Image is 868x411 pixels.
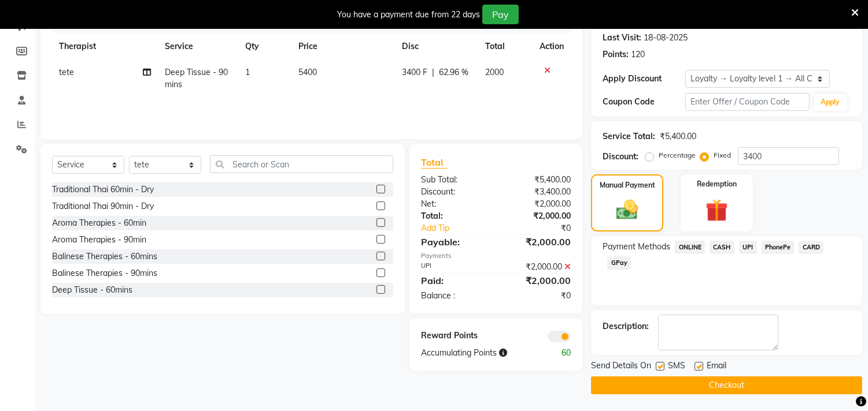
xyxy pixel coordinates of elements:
div: Net: [412,198,496,210]
div: Last Visit: [603,32,641,44]
div: Discount: [412,186,496,198]
span: SMS [668,360,685,374]
div: You have a payment due from 22 days [337,9,480,21]
span: 62.96 % [439,66,468,79]
span: CASH [710,241,734,254]
span: CARD [799,241,823,254]
div: Reward Points [412,330,496,342]
input: Search or Scan [210,155,393,173]
th: Therapist [52,33,158,59]
div: Aroma Therapies - 60min [52,217,146,229]
label: Redemption [697,179,737,189]
span: 2000 [486,67,504,77]
label: Manual Payment [600,180,655,190]
img: _gift.svg [699,196,735,225]
input: Enter Offer / Coupon Code [685,93,809,111]
div: Traditional Thai 90min - Dry [52,200,154,212]
div: 120 [631,48,645,61]
th: Total [479,33,533,59]
div: Discount: [603,151,638,163]
div: UPI [412,261,496,273]
button: Apply [814,94,847,111]
div: Traditional Thai 60min - Dry [52,184,154,196]
a: Add Tip [412,222,510,234]
div: Points: [603,48,629,61]
th: Disc [395,33,478,59]
div: Coupon Code [603,96,685,108]
span: Email [707,360,726,374]
div: ₹2,000.00 [496,274,580,287]
div: ₹0 [496,290,580,302]
span: 1 [245,67,250,77]
label: Percentage [659,150,696,160]
button: Checkout [591,376,862,394]
div: Aroma Therapies - 90min [52,234,146,246]
span: | [432,66,434,79]
span: tete [59,67,74,77]
th: Service [158,33,238,59]
div: Payments [421,251,571,261]
span: ONLINE [675,241,705,254]
span: Deep Tissue - 90mins [165,67,228,89]
div: Paid: [412,274,496,287]
button: Pay [482,5,519,24]
div: ₹3,400.00 [496,186,580,198]
img: _cash.svg [610,197,644,222]
th: Action [533,33,571,59]
div: ₹2,000.00 [496,210,580,222]
div: 60 [538,347,579,359]
div: Deep Tissue - 60mins [52,284,132,296]
div: Description: [603,320,649,332]
div: Balinese Therapies - 90mins [52,267,157,279]
span: GPay [607,256,631,270]
div: ₹0 [510,222,580,234]
div: Service Total: [603,130,655,143]
div: Apply Discount [603,73,685,85]
div: ₹2,000.00 [496,235,580,249]
span: 5400 [298,67,317,77]
label: Fixed [714,150,731,160]
div: Accumulating Points [412,347,538,359]
span: Send Details On [591,360,651,374]
span: UPI [739,241,757,254]
span: Total [421,156,448,169]
div: ₹2,000.00 [496,261,580,273]
div: ₹2,000.00 [496,198,580,210]
div: Total: [412,210,496,222]
th: Price [291,33,395,59]
span: PhonePe [762,241,795,254]
div: Sub Total: [412,174,496,186]
div: Payable: [412,235,496,249]
span: 3400 F [402,66,427,79]
div: 18-08-2025 [644,32,688,44]
div: ₹5,400.00 [660,130,696,143]
div: ₹5,400.00 [496,174,580,186]
span: Payment Methods [603,241,670,253]
div: Balinese Therapies - 60mins [52,251,157,263]
th: Qty [238,33,291,59]
div: Balance : [412,290,496,302]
